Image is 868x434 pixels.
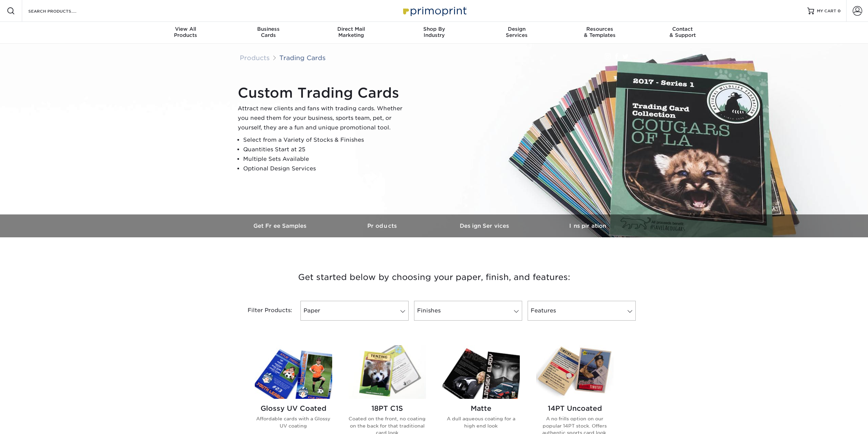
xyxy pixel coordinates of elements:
span: Design [475,26,558,32]
img: Matte Trading Cards [442,345,520,399]
a: Products [332,214,434,237]
img: Primoprint [400,3,468,18]
h2: Glossy UV Coated [255,404,332,412]
h3: Products [332,223,434,229]
li: Select from a Variety of Stocks & Finishes [243,135,408,145]
a: Direct MailMarketing [310,22,393,44]
p: Attract new clients and fans with trading cards. Whether you need them for your business, sports ... [238,104,408,132]
img: Glossy UV Coated Trading Cards [255,345,332,399]
div: Filter Products: [230,301,298,321]
span: Resources [558,26,641,32]
span: Direct Mail [310,26,393,32]
img: 18PT C1S Trading Cards [349,345,426,399]
a: Resources& Templates [558,22,641,44]
a: DesignServices [475,22,558,44]
div: Products [144,26,227,38]
h3: Inspiration [536,223,639,229]
li: Quantities Start at 25 [243,145,408,154]
span: MY CART [817,8,836,14]
img: 14PT Uncoated Trading Cards [536,345,614,399]
div: Cards [227,26,310,38]
div: Marketing [310,26,393,38]
span: Business [227,26,310,32]
span: Contact [641,26,724,32]
a: BusinessCards [227,22,310,44]
p: Affordable cards with a Glossy UV coating [255,415,332,429]
h2: 18PT C1S [349,404,426,412]
li: Multiple Sets Available [243,154,408,164]
div: & Templates [558,26,641,38]
div: Services [475,26,558,38]
a: Features [528,301,636,321]
a: Trading Cards [279,54,326,61]
h3: Design Services [434,223,536,229]
a: Finishes [414,301,522,321]
h1: Custom Trading Cards [238,85,408,101]
a: Paper [300,301,409,321]
h3: Get Free Samples [230,223,332,229]
div: & Support [641,26,724,38]
span: 0 [838,9,841,13]
li: Optional Design Services [243,164,408,173]
h2: Matte [442,404,520,412]
h2: 14PT Uncoated [536,404,614,412]
a: Design Services [434,214,536,237]
p: A dull aqueous coating for a high end look [442,415,520,429]
a: Products [240,54,270,61]
div: Industry [393,26,475,38]
a: View AllProducts [144,22,227,44]
span: Shop By [393,26,475,32]
h3: Get started below by choosing your paper, finish, and features: [235,262,634,293]
span: View All [144,26,227,32]
input: SEARCH PRODUCTS..... [28,7,94,15]
a: Shop ByIndustry [393,22,475,44]
a: Get Free Samples [230,214,332,237]
a: Contact& Support [641,22,724,44]
a: Inspiration [536,214,639,237]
